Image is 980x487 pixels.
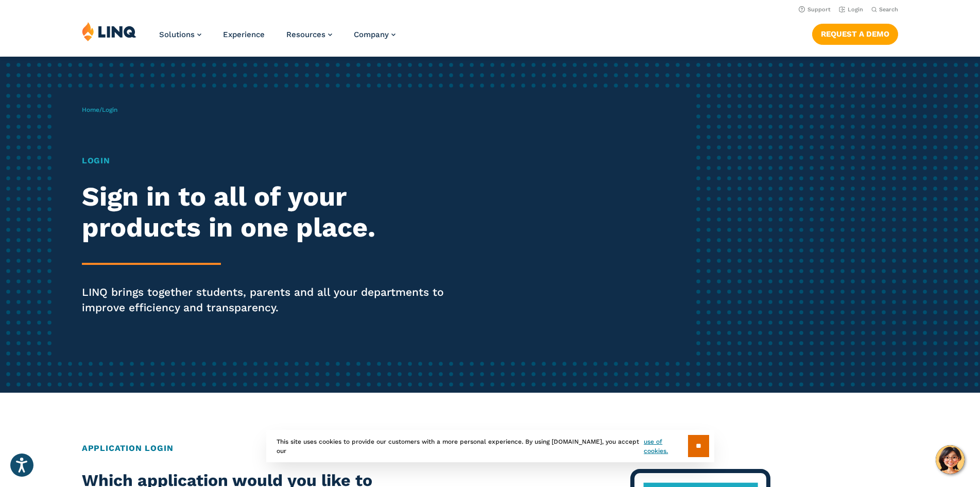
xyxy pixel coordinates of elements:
[354,30,396,39] a: Company
[879,6,898,13] span: Search
[159,30,201,39] a: Solutions
[159,30,195,39] span: Solutions
[82,106,99,113] a: Home
[82,442,899,455] h2: Application Login
[286,30,332,39] a: Resources
[82,22,136,41] img: LINQ | K‑12 Software
[223,30,265,39] a: Experience
[799,6,831,13] a: Support
[286,30,325,39] span: Resources
[82,106,117,113] span: /
[82,181,459,243] h2: Sign in to all of your products in one place.
[936,445,965,474] button: Hello, have a question? Let’s chat.
[82,284,459,315] p: LINQ brings together students, parents and all your departments to improve efficiency and transpa...
[812,24,898,44] a: Request a Demo
[354,30,389,39] span: Company
[871,6,898,13] button: Open Search Bar
[266,430,714,462] div: This site uses cookies to provide our customers with a more personal experience. By using [DOMAIN...
[839,6,863,13] a: Login
[644,437,687,456] a: use of cookies.
[812,22,898,44] nav: Button Navigation
[159,22,396,56] nav: Primary Navigation
[82,155,459,167] h1: Login
[102,106,117,113] span: Login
